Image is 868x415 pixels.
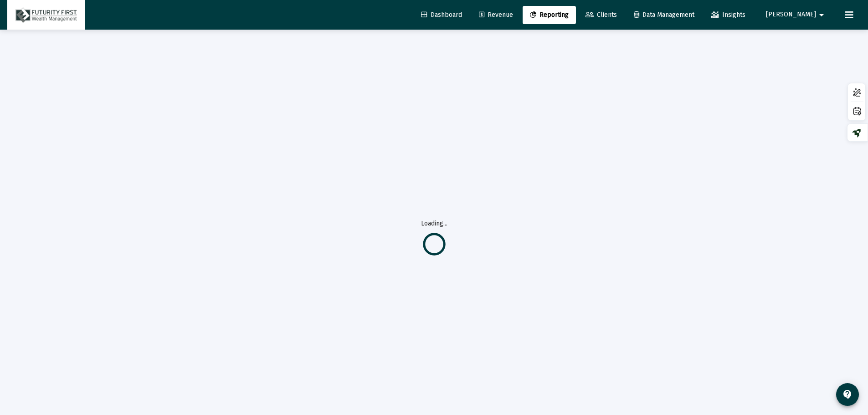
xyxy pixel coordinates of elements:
[578,6,624,24] a: Clients
[586,11,617,19] span: Clients
[14,6,78,24] img: Dashboard
[816,6,827,24] mat-icon: arrow_drop_down
[414,6,469,24] a: Dashboard
[755,5,838,24] button: [PERSON_NAME]
[711,11,745,19] span: Insights
[842,389,853,400] mat-icon: contact_support
[704,6,753,24] a: Insights
[472,6,520,24] a: Revenue
[421,11,462,19] span: Dashboard
[627,6,702,24] a: Data Management
[530,11,569,19] span: Reporting
[523,6,576,24] a: Reporting
[766,11,816,19] span: [PERSON_NAME]
[479,11,513,19] span: Revenue
[634,11,694,19] span: Data Management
